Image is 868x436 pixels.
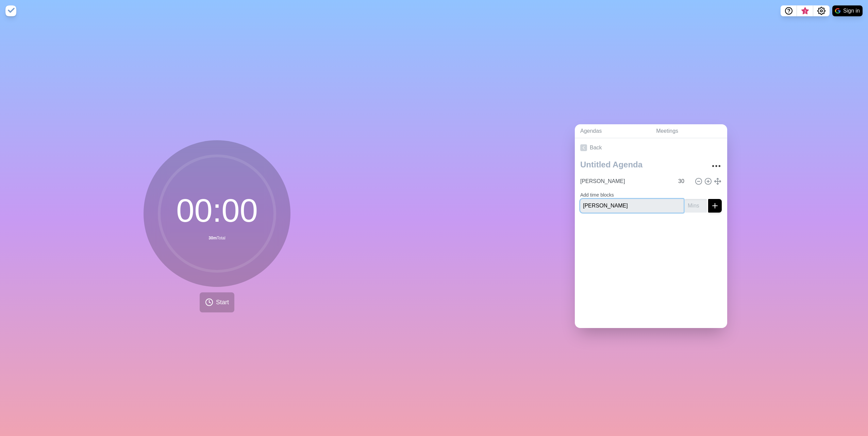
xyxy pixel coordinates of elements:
[685,199,707,213] input: Mins
[216,298,229,307] span: Start
[200,292,234,312] button: Start
[781,5,797,16] button: Help
[797,5,813,16] button: What’s new
[575,138,727,157] a: Back
[580,199,684,213] input: Name
[580,192,614,198] label: Add time blocks
[802,8,808,14] span: 3
[813,5,830,16] button: Settings
[578,175,674,188] input: Name
[575,124,651,138] a: Agendas
[675,175,692,188] input: Mins
[832,5,863,16] button: Sign in
[5,5,16,16] img: timeblocks logo
[710,159,723,173] button: More
[835,8,840,14] img: google logo
[651,124,727,138] a: Meetings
